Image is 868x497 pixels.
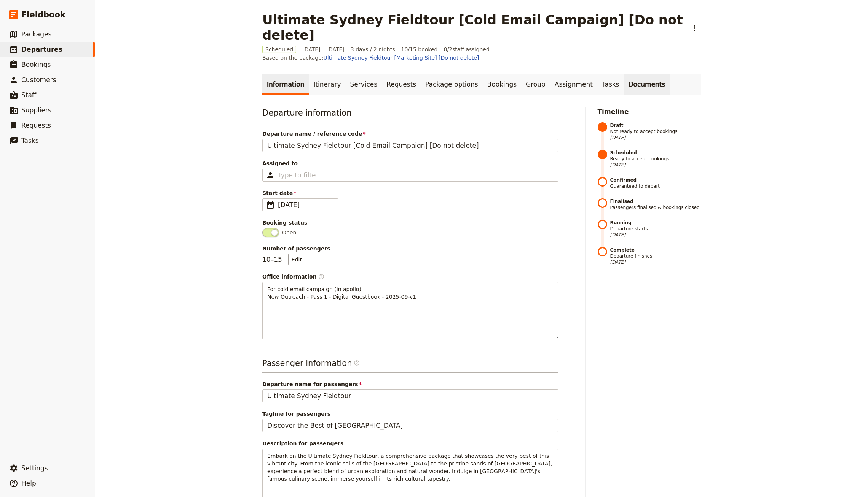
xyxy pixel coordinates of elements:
button: Actions [688,22,701,35]
p: 10 – 15 [262,254,305,265]
strong: Complete [610,247,701,253]
span: ​ [318,274,324,280]
a: Group [521,74,550,95]
span: [DATE] [610,162,701,168]
input: Departure name / reference code [262,139,558,152]
span: Open [282,229,296,236]
button: Number of passengers10–15 [288,254,305,265]
span: Embark on the Ultimate Sydney Fieldtour, a comprehensive package that showcases the very best of ... [267,453,554,482]
span: ​ [354,360,360,369]
span: ​ [354,360,360,366]
span: [DATE] [278,200,333,209]
span: Departures [21,46,62,53]
span: For cold email campaign (in apollo) New Outreach - Pass 1 - Digital Guestbook - 2025-09-v1 [267,286,416,300]
span: Based on the package: [262,54,479,62]
span: ​ [266,200,275,209]
input: Departure name for passengers [262,389,558,402]
span: [DATE] [610,259,701,265]
strong: Scheduled [610,150,701,156]
h3: Passenger information [262,358,558,373]
a: Documents [624,74,670,95]
a: Ultimate Sydney Fieldtour [Marketing Site] [Do not delete] [324,55,479,61]
a: Tasks [597,74,624,95]
span: Passengers finalised & bookings closed [610,198,701,211]
span: [DATE] [610,232,701,238]
div: Description for passengers [262,440,558,447]
div: Office information [262,273,558,280]
span: Customers [21,76,56,84]
span: Ready to accept bookings [610,150,701,168]
strong: Running [610,220,701,226]
span: Tagline for passengers [262,410,558,418]
a: Assignment [550,74,597,95]
span: Help [21,480,36,487]
span: Scheduled [262,46,296,53]
strong: Draft [610,122,701,128]
span: Number of passengers [262,245,558,252]
span: Departure name for passengers [262,380,558,388]
span: Guaranteed to depart [610,177,701,189]
a: Itinerary [309,74,345,95]
span: 3 days / 2 nights [351,46,395,53]
a: Requests [382,74,421,95]
span: Fieldbook [21,9,65,21]
span: Departure finishes [610,247,701,265]
strong: Confirmed [610,177,701,183]
span: Not ready to accept bookings [610,122,701,141]
a: Package options [421,74,482,95]
div: Booking status [262,219,558,226]
h2: Timeline [598,107,701,116]
span: Staff [21,91,37,99]
strong: Finalised [610,198,701,204]
a: Bookings [483,74,521,95]
input: Assigned to [278,171,316,180]
span: Tasks [21,137,39,144]
span: Start date [262,189,558,197]
span: Requests [21,122,51,129]
a: Information [262,74,309,95]
span: [DATE] – [DATE] [302,46,345,53]
h3: Departure information [262,107,558,122]
span: [DATE] [610,135,701,141]
a: Services [346,74,382,95]
span: 0 / 2 staff assigned [444,46,489,53]
span: Settings [21,464,48,472]
span: 10/15 booked [401,46,438,53]
h1: Ultimate Sydney Fieldtour [Cold Email Campaign] [Do not delete] [262,12,683,43]
span: Assigned to [262,160,558,167]
span: Bookings [21,61,51,68]
span: Departure name / reference code [262,130,558,138]
input: Tagline for passengers [262,419,558,432]
span: Suppliers [21,106,51,114]
span: Packages [21,30,51,38]
span: Departure starts [610,220,701,238]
